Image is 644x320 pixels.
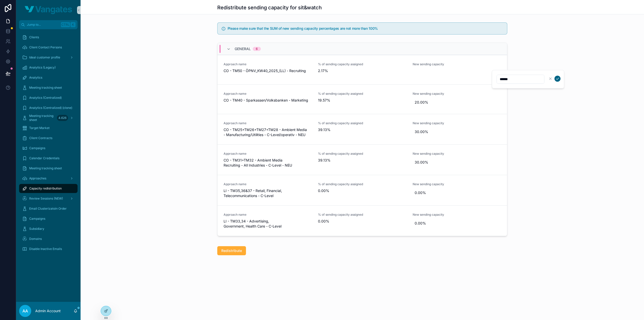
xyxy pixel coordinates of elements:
a: Approach nameLI - TM35,36&37 - Retail, Financial, Telecommunications - C-Level% of sending capaci... [218,175,507,205]
a: Email Clusterizatoin Order [19,204,78,213]
span: CO - TM50 - ÖPNV_KW40_2025_(LL) - Recruiting [224,68,312,73]
span: CO - TM25+TM26+TM27+TM28 - Ambient Media - Manufacturing/Utilities - C-Level/operativ - NEU [224,127,312,137]
span: New sending capacity [413,182,501,186]
a: Client Contact Persons [19,43,78,52]
a: Approach nameCO - TM40 - Sparkassen/Volksbanken - Marketing% of sending capacity assigned19.57%Ne... [218,84,507,114]
span: Approach name [224,213,312,217]
span: 20.00% [415,100,499,105]
a: Analytics (Centralized) (clone) [19,103,78,112]
span: Ideal customer profile [29,55,60,59]
span: Analytics [29,76,42,80]
a: Disable Inactive Emails [19,244,78,253]
span: Approach name [224,182,312,186]
span: 0.00% [415,221,499,226]
a: Analytics (Legacy) [19,63,78,72]
a: Review Sessions (NEW) [19,194,78,203]
a: Analytics (Centralized) [19,93,78,102]
a: Meeting tracking sheet4.626 [19,113,78,122]
span: Domains [29,237,42,241]
a: Campaigns [19,144,78,153]
span: Campaigns [29,146,45,150]
span: Meeting tracking sheet [29,114,55,122]
span: % of sending capacity assigned [318,121,406,125]
span: CO - TM31+TM32 - Ambient Media Recruiting - All Industries - C-Level - NEU [224,158,312,168]
span: 30.00% [415,129,499,134]
span: Review Sessions (NEW) [29,197,63,201]
span: Meeting tracking sheet [29,166,62,170]
a: Target Market [19,123,78,133]
span: 39.13% [318,158,406,163]
a: Subsidiary [19,224,78,233]
span: LI - TM35,36&37 - Retail, Financial, Telecommunications - C-Level [224,188,312,198]
span: 2.17% [318,68,406,73]
span: Analytics (Centralized) [29,96,62,100]
a: Clients [19,33,78,42]
span: Campaigns [29,217,45,221]
p: Admin Account [35,308,61,313]
span: Disable Inactive Emails [29,247,62,251]
img: App logo [25,6,72,14]
a: Client Contracts [19,134,78,143]
span: 0.00% [415,190,499,195]
span: Analytics (Legacy) [29,66,56,70]
a: Approaches [19,174,78,183]
span: % of sending capacity assigned [318,182,406,186]
span: AA [22,308,28,314]
button: Redistribute [217,246,246,255]
span: 19.57% [318,98,406,103]
span: Client Contact Persons [29,45,62,49]
span: % of sending capacity assigned [318,152,406,156]
button: Jump to...CtrlK [19,20,78,29]
span: General [235,46,251,51]
span: Clients [29,35,39,39]
a: Capacity redistribution [19,184,78,193]
span: Email Clusterizatoin Order [29,207,67,211]
a: Approach nameLI - TM33,34 - Advertising, Government, Health Care - C-Level% of sending capacity a... [218,205,507,236]
div: 4.626 [57,115,68,121]
span: % of sending capacity assigned [318,213,406,217]
a: Approach nameCO - TM25+TM26+TM27+TM28 - Ambient Media - Manufacturing/Utilities - C-Level/operati... [218,114,507,144]
span: 30.00% [415,160,499,165]
a: Approach nameCO - TM50 - ÖPNV_KW40_2025_(LL) - Recruiting% of sending capacity assigned2.17%New s... [218,55,507,84]
span: Approaches [29,176,46,180]
span: Approach name [224,92,312,96]
span: Calendar Credentials [29,156,59,160]
span: New sending capacity [413,62,501,66]
span: Redistribute [221,248,242,253]
span: CO - TM40 - Sparkassen/Volksbanken - Marketing [224,98,312,103]
a: Analytics [19,73,78,82]
a: Ideal customer profile [19,53,78,62]
span: New sending capacity [413,92,501,96]
span: Meeting tracking sheet [29,86,62,90]
a: Meeting tracking sheet [19,164,78,173]
a: Meeting tracking sheet [19,83,78,92]
span: New sending capacity [413,121,501,125]
span: Approach name [224,121,312,125]
a: Campaigns [19,214,78,223]
div: scrollable content [16,29,81,260]
span: Capacity redistribution [29,186,62,190]
span: Approach name [224,62,312,66]
span: New sending capacity [413,213,501,217]
span: Subsidiary [29,227,44,231]
span: 0.00% [318,188,406,193]
span: Target Market [29,126,50,130]
span: Client Contracts [29,136,52,140]
a: Domains [19,234,78,243]
span: Analytics (Centralized) (clone) [29,106,72,110]
span: 0.00% [318,219,406,224]
a: Calendar Credentials [19,154,78,163]
span: Jump to... [27,23,59,27]
div: 6 [256,47,258,51]
h5: Please make sure that the SUM of new sending capacity percentages are not more than 100% [228,27,503,30]
span: 39.13% [318,127,406,132]
span: % of sending capacity assigned [318,62,406,66]
span: New sending capacity [413,152,501,156]
a: Approach nameCO - TM31+TM32 - Ambient Media Recruiting - All Industries - C-Level - NEU% of sendi... [218,144,507,175]
h1: Redistribute sending capacity for sit&watch [217,4,322,11]
span: Approach name [224,152,312,156]
span: K [71,23,75,27]
span: % of sending capacity assigned [318,92,406,96]
span: Ctrl [61,22,70,27]
span: LI - TM33,34 - Advertising, Government, Health Care - C-Level [224,219,312,229]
